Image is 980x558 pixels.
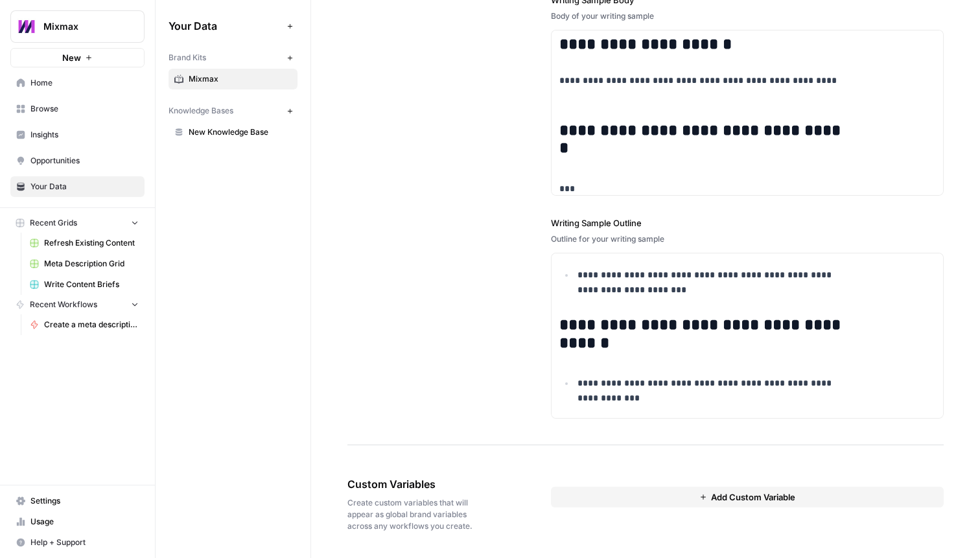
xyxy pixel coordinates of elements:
[10,176,145,197] a: Your Data
[30,181,139,192] span: Your Data
[30,516,139,528] span: Usage
[551,233,944,245] div: Outline for your writing sample
[10,532,145,553] button: Help + Support
[10,99,145,119] a: Browse
[15,15,38,38] img: Mixmax Logo
[169,18,282,34] span: Your Data
[551,10,944,22] div: Body of your writing sample
[10,48,145,67] button: New
[30,103,139,115] span: Browse
[44,237,139,249] span: Refresh Existing Content
[10,150,145,171] a: Opportunities
[10,10,145,43] button: Workspace: Mixmax
[43,20,122,33] span: Mixmax
[30,155,139,167] span: Opportunities
[30,217,77,229] span: Recent Grids
[347,497,478,532] span: Create custom variables that will appear as global brand variables across any workflows you create.
[44,319,139,331] span: Create a meta description ([PERSON_NAME])
[10,124,145,145] a: Insights
[169,69,297,89] a: Mixmax
[24,253,145,274] a: Meta Description Grid
[30,299,97,310] span: Recent Workflows
[551,216,944,229] label: Writing Sample Outline
[10,295,145,314] button: Recent Workflows
[62,51,81,64] span: New
[30,129,139,141] span: Insights
[10,491,145,511] a: Settings
[24,233,145,253] a: Refresh Existing Content
[347,476,478,492] span: Custom Variables
[44,258,139,270] span: Meta Description Grid
[24,314,145,335] a: Create a meta description ([PERSON_NAME])
[10,73,145,93] a: Home
[44,279,139,290] span: Write Content Briefs
[189,73,292,85] span: Mixmax
[30,77,139,89] span: Home
[551,487,944,507] button: Add Custom Variable
[24,274,145,295] a: Write Content Briefs
[169,105,233,117] span: Knowledge Bases
[10,213,145,233] button: Recent Grids
[169,122,297,143] a: New Knowledge Base
[10,511,145,532] a: Usage
[189,126,292,138] span: New Knowledge Base
[30,495,139,507] span: Settings
[30,537,139,548] span: Help + Support
[169,52,206,64] span: Brand Kits
[711,491,795,504] span: Add Custom Variable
